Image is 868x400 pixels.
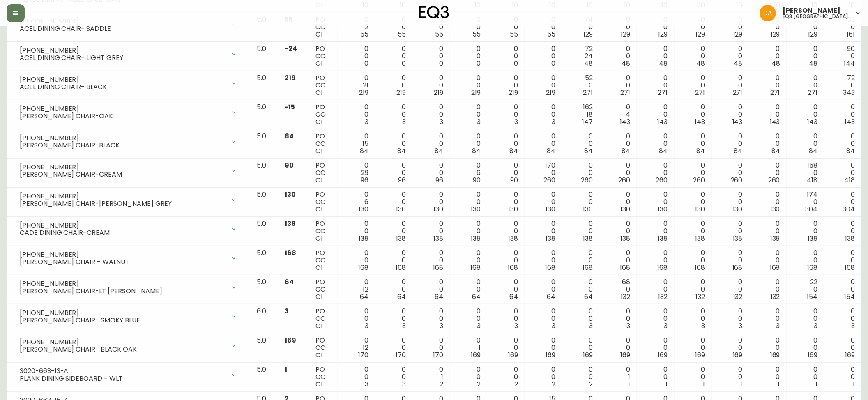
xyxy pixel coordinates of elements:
[396,234,406,243] span: 138
[435,146,443,156] span: 84
[658,234,668,243] span: 138
[20,193,226,200] div: [PHONE_NUMBER]
[718,162,743,184] div: 0 0
[569,220,593,242] div: 0 0
[456,220,481,242] div: 0 0
[569,191,593,213] div: 0 0
[793,45,817,67] div: 0 0
[621,88,631,97] span: 271
[20,76,226,83] div: [PHONE_NUMBER]
[397,146,406,156] span: 84
[20,258,226,266] div: [PERSON_NAME] CHAIR - WALNUT
[681,191,705,213] div: 0 0
[531,16,555,38] div: 0 0
[619,175,631,185] span: 260
[472,146,481,156] span: 84
[696,30,705,39] span: 129
[250,246,278,275] td: 5.0
[250,129,278,159] td: 5.0
[402,117,406,126] span: 3
[456,133,481,155] div: 0 0
[315,146,322,156] span: OI
[552,117,555,126] span: 3
[718,191,743,213] div: 0 0
[20,163,226,171] div: [PHONE_NUMBER]
[756,133,780,155] div: 0 0
[659,146,668,156] span: 84
[844,175,855,185] span: 418
[434,88,443,97] span: 219
[360,30,368,39] span: 55
[315,162,331,184] div: PO CO
[20,287,226,295] div: [PERSON_NAME] CHAIR-LT [PERSON_NAME]
[783,7,840,14] span: [PERSON_NAME]
[344,133,368,155] div: 0 15
[494,162,518,184] div: 0 0
[456,16,481,38] div: 0 0
[583,30,593,39] span: 129
[20,280,226,287] div: [PHONE_NUMBER]
[756,16,780,38] div: 0 0
[569,103,593,126] div: 162 18
[809,59,817,68] span: 48
[531,103,555,126] div: 0 0
[344,220,368,242] div: 0 0
[831,16,855,38] div: 32 0
[419,6,449,19] img: logo
[382,16,406,38] div: 0 0
[733,205,743,214] span: 130
[20,368,226,375] div: 3020-663-13-A
[583,88,593,97] span: 271
[250,159,278,188] td: 5.0
[344,16,368,38] div: 0 2
[658,88,668,97] span: 271
[250,13,278,42] td: 5.0
[433,234,443,243] span: 138
[315,103,331,126] div: PO CO
[546,234,555,243] span: 138
[285,102,295,112] span: -15
[808,88,817,97] span: 271
[13,45,244,63] div: [PHONE_NUMBER]ACEL DINING CHAIR- LIGHT GREY
[808,234,817,243] span: 138
[793,74,817,97] div: 0 0
[359,205,368,214] span: 130
[250,71,278,100] td: 5.0
[13,308,244,326] div: [PHONE_NUMBER][PERSON_NAME] CHAIR- SMOKY BLUE
[643,220,668,242] div: 0 0
[606,103,630,126] div: 0 4
[831,133,855,155] div: 0 0
[783,14,848,19] h5: eq3 [GEOGRAPHIC_DATA]
[456,162,481,184] div: 0 6
[756,220,780,242] div: 0 0
[344,249,368,271] div: 0 0
[658,117,668,126] span: 143
[20,346,226,353] div: [PERSON_NAME] CHAIR- BLACK OAK
[695,234,705,243] span: 138
[621,234,631,243] span: 138
[20,134,226,142] div: [PHONE_NUMBER]
[547,30,555,39] span: 55
[13,74,244,92] div: [PHONE_NUMBER]ACEL DINING CHAIR- BLACK
[693,175,705,185] span: 260
[734,146,743,156] span: 84
[695,117,705,126] span: 143
[658,30,668,39] span: 129
[315,74,331,97] div: PO CO
[361,175,368,185] span: 96
[606,16,630,38] div: 0 0
[643,16,668,38] div: 0 0
[456,191,481,213] div: 0 0
[344,191,368,213] div: 0 6
[20,171,226,178] div: [PERSON_NAME] CHAIR-CREAM
[582,117,593,126] span: 147
[456,45,481,67] div: 0 0
[315,220,331,242] div: PO CO
[285,248,296,257] span: 168
[419,16,443,38] div: 0 0
[681,16,705,38] div: 0 0
[344,74,368,97] div: 0 21
[606,133,630,155] div: 0 0
[13,249,244,267] div: [PHONE_NUMBER][PERSON_NAME] CHAIR - WALNUT
[658,205,668,214] span: 130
